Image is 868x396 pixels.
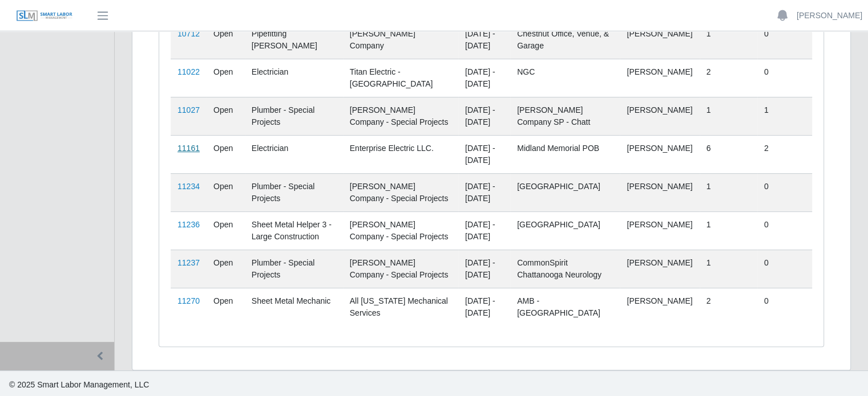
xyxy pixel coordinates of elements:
a: 10712 [177,29,200,38]
img: SLM Logo [16,10,73,22]
td: [PERSON_NAME] [620,288,699,326]
td: [DATE] - [DATE] [458,97,510,135]
td: Electrician [245,59,343,97]
td: 0 [757,288,812,326]
td: [PERSON_NAME] Company - Special Projects [343,250,458,288]
td: Sheet Metal Helper 3 - Large Construction [245,211,343,250]
td: Midland Memorial POB [510,135,620,173]
a: [PERSON_NAME] [797,10,862,22]
td: 0 [757,250,812,288]
td: NGC [510,59,620,97]
td: Open [207,135,245,173]
td: 0 [757,173,812,211]
td: Plumber - Special Projects [245,173,343,211]
td: Plumber - Special Projects [245,250,343,288]
a: 11161 [177,144,200,153]
td: [DATE] - [DATE] [458,173,510,211]
td: [DATE] - [DATE] [458,288,510,326]
td: 1 [700,97,757,135]
a: 11236 [177,220,200,229]
td: [DATE] - [DATE] [458,211,510,250]
td: CommonSpirit Chattanooga Neurology [510,250,620,288]
a: 11234 [177,182,200,191]
td: [DATE] - [DATE] [458,21,510,59]
td: [GEOGRAPHIC_DATA] [510,173,620,211]
td: [PERSON_NAME] [620,173,699,211]
td: [DATE] - [DATE] [458,250,510,288]
td: Titan Electric - [GEOGRAPHIC_DATA] [343,59,458,97]
td: [DATE] - [DATE] [458,59,510,97]
td: 2 [700,288,757,326]
td: [PERSON_NAME] Company - Special Projects [343,97,458,135]
td: Plumber - Special Projects [245,97,343,135]
td: AMB - [GEOGRAPHIC_DATA] [510,288,620,326]
a: 11027 [177,105,200,115]
a: 11237 [177,258,200,267]
td: Open [207,59,245,97]
td: 6 [700,135,757,173]
td: Pipefitting [PERSON_NAME] [245,21,343,59]
td: Open [207,97,245,135]
a: 11022 [177,67,200,76]
a: 11270 [177,296,200,305]
td: [GEOGRAPHIC_DATA] [510,211,620,250]
td: 1 [700,250,757,288]
td: [PERSON_NAME] [620,211,699,250]
td: [PERSON_NAME] Company - Special Projects [343,173,458,211]
td: [PERSON_NAME] [620,135,699,173]
td: Open [207,173,245,211]
td: [DATE] - [DATE] [458,135,510,173]
td: 1 [757,97,812,135]
td: [PERSON_NAME] [620,21,699,59]
td: 1 [700,211,757,250]
td: [PERSON_NAME] [620,59,699,97]
td: [PERSON_NAME] Company [343,21,458,59]
span: © 2025 Smart Labor Management, LLC [9,380,149,389]
td: [PERSON_NAME] [620,250,699,288]
td: 0 [757,21,812,59]
td: Open [207,250,245,288]
td: Chestnut Office, Venue, & Garage [510,21,620,59]
td: Sheet Metal Mechanic [245,288,343,326]
td: Enterprise Electric LLC. [343,135,458,173]
td: Open [207,21,245,59]
td: 0 [757,59,812,97]
td: Electrician [245,135,343,173]
td: 1 [700,21,757,59]
td: [PERSON_NAME] Company - Special Projects [343,211,458,250]
td: Open [207,288,245,326]
td: 2 [700,59,757,97]
td: All [US_STATE] Mechanical Services [343,288,458,326]
td: [PERSON_NAME] [620,97,699,135]
td: 0 [757,211,812,250]
td: 2 [757,135,812,173]
td: 1 [700,173,757,211]
td: [PERSON_NAME] Company SP - Chatt [510,97,620,135]
td: Open [207,211,245,250]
